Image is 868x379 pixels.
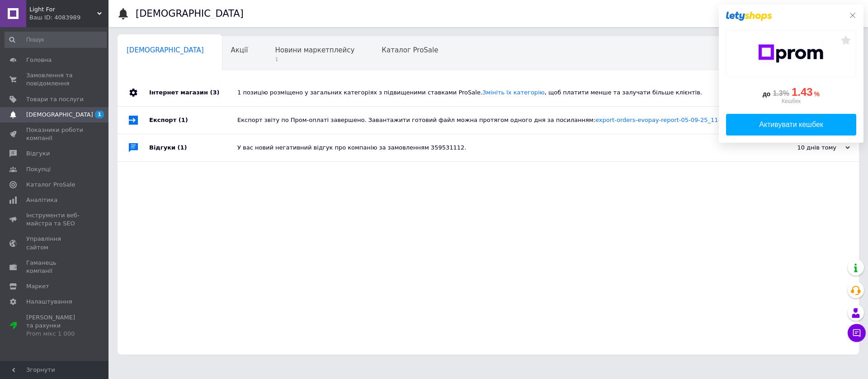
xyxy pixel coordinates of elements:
[26,313,84,338] span: [PERSON_NAME] та рахунки
[149,79,237,106] div: Інтернет магазин
[149,134,237,161] div: Відгуки
[210,89,219,96] span: (3)
[149,107,237,134] div: Експорт
[127,46,204,54] span: [DEMOGRAPHIC_DATA]
[848,324,866,342] button: Чат з покупцем
[595,117,747,123] a: export-orders-evopay-report-05-09-25_11-33-01.xls
[26,126,84,142] span: Показники роботи компанії
[275,46,354,54] span: Новини маркетплейсу
[136,8,244,19] h1: [DEMOGRAPHIC_DATA]
[237,116,759,124] div: Експорт звіту по Пром-оплаті завершено. Завантажити готовий файл можна протягом одного дня за пос...
[26,181,75,189] span: Каталог ProSale
[382,46,438,54] span: Каталог ProSale
[95,111,104,118] span: 1
[26,111,93,119] span: [DEMOGRAPHIC_DATA]
[29,5,97,14] span: Light For
[26,196,57,204] span: Аналітика
[237,89,759,97] div: 1 позицію розміщено у загальних категоріях з підвищеними ставками ProSale. , щоб платити менше та...
[26,282,49,290] span: Маркет
[231,46,248,54] span: Акції
[178,144,187,151] span: (1)
[26,95,84,103] span: Товари та послуги
[759,144,850,152] div: 10 днів тому
[237,144,759,152] div: У вас новий негативний відгук про компанію за замовленням 359531112.
[482,89,545,96] a: Змініть їх категорію
[5,32,107,48] input: Пошук
[26,56,52,64] span: Головна
[26,150,50,158] span: Відгуки
[26,259,84,275] span: Гаманець компанії
[26,165,51,173] span: Покупці
[275,56,354,63] span: 1
[26,211,84,228] span: Інструменти веб-майстра та SEO
[29,14,108,22] div: Ваш ID: 4083989
[26,330,84,338] div: Prom мікс 1 000
[26,71,84,88] span: Замовлення та повідомлення
[179,117,188,123] span: (1)
[26,235,84,251] span: Управління сайтом
[26,298,72,306] span: Налаштування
